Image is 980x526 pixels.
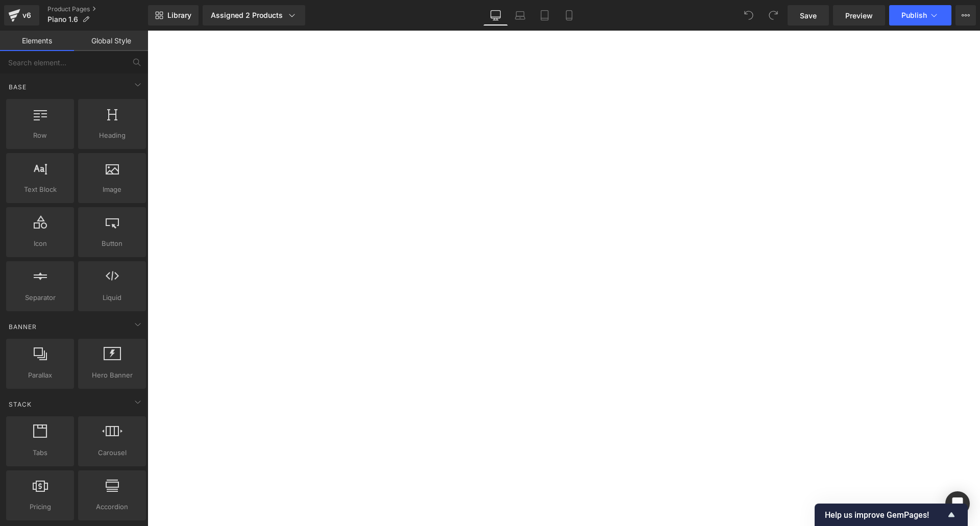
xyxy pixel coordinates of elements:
span: Base [8,82,28,92]
button: More [955,5,976,26]
div: v6 [20,9,33,22]
a: Preview [833,5,885,26]
span: Heading [81,130,143,141]
div: Open Intercom Messenger [945,491,970,516]
button: Redo [763,5,783,26]
span: Publish [901,11,927,19]
span: Image [81,184,143,195]
a: v6 [4,5,39,26]
span: Accordion [81,502,143,512]
button: Show survey - Help us improve GemPages! [825,509,958,521]
span: Separator [9,292,71,303]
a: New Library [148,5,199,26]
span: Carousel [81,447,143,458]
span: Stack [8,399,33,409]
span: Liquid [81,292,143,303]
span: Library [167,11,191,20]
span: Hero Banner [81,370,143,381]
a: Desktop [483,5,508,26]
span: Tabs [9,447,71,458]
span: Parallax [9,370,71,381]
span: Text Block [9,184,71,195]
span: Help us improve GemPages! [825,510,945,520]
span: Save [800,10,817,21]
span: Preview [845,10,873,21]
span: Pricing [9,502,71,512]
a: Global Style [74,31,148,51]
a: Tablet [532,5,557,26]
a: Product Pages [47,5,148,13]
a: Mobile [557,5,581,26]
span: Icon [9,238,71,249]
span: Button [81,238,143,249]
div: Assigned 2 Products [211,10,297,20]
span: Piano 1.6 [47,15,78,23]
span: Row [9,130,71,141]
a: Laptop [508,5,532,26]
button: Undo [739,5,759,26]
span: Banner [8,322,38,332]
button: Publish [889,5,951,26]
